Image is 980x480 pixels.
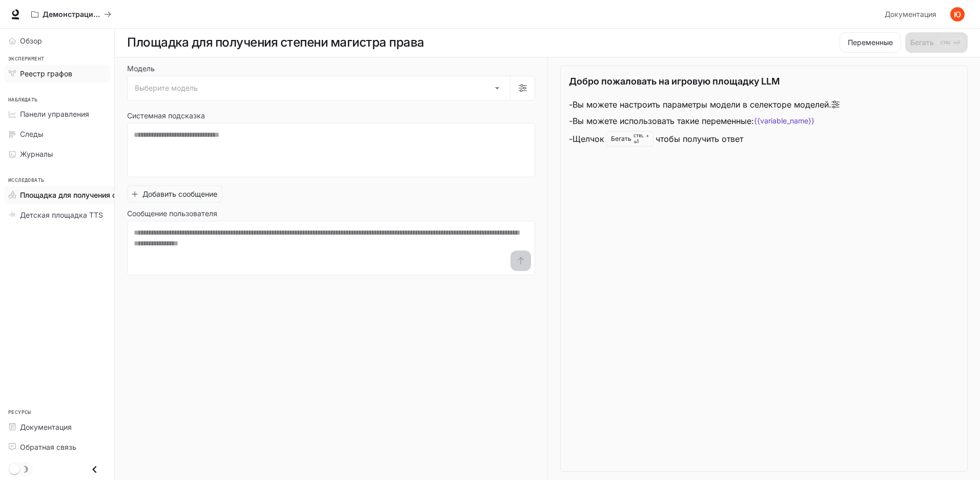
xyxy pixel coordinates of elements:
[83,459,106,480] button: Закрыть ящик
[569,134,573,144] font: -
[4,145,110,163] a: Журналы
[569,116,573,126] font: -
[573,116,754,126] font: Вы можете использовать такие переменные:
[9,463,19,474] span: Переключение темного режима
[573,99,831,110] font: Вы можете настроить параметры модели в селекторе моделей.
[4,418,110,436] a: Документация
[8,409,31,415] font: Ресурсы
[20,69,72,78] font: Реестр графов
[43,10,229,18] font: Демонстрации искусственного интеллекта в мире
[8,55,44,62] font: Эксперимент
[4,186,203,204] a: Площадка для получения степени магистра права
[656,134,743,144] font: чтобы получить ответ
[20,36,42,45] font: Обзор
[4,438,110,456] a: Обратная связь
[950,7,965,22] img: Аватар пользователя
[4,206,110,224] a: Детская площадка TTS
[20,110,89,118] font: Панели управления
[128,76,510,100] div: Выберите модель
[848,38,893,47] font: Переменные
[127,35,424,50] font: Площадка для получения степени магистра права
[8,177,44,183] font: Исследовать
[569,99,573,110] font: -
[569,76,780,87] font: Добро пожаловать на игровую площадку LLM
[573,134,604,144] font: Щелчок
[135,84,198,92] font: Выберите модель
[20,150,53,158] font: Журналы
[885,10,936,18] font: Документация
[4,32,110,50] a: Обзор
[4,65,110,82] a: Реестр графов
[20,191,199,199] font: Площадка для получения степени магистра права
[127,185,222,202] button: Добавить сообщение
[881,4,943,25] a: Документация
[127,209,217,218] font: Сообщение пользователя
[127,111,205,120] font: Системная подсказка
[8,96,38,103] font: Наблюдать
[27,4,116,25] button: Все рабочие пространства
[634,133,649,138] font: CTRL +
[4,125,110,143] a: Следы
[142,190,217,198] font: Добавить сообщение
[4,105,110,123] a: Панели управления
[20,423,72,431] font: Документация
[634,138,639,145] font: ⏎
[611,135,631,142] font: Бегать
[20,211,103,219] font: Детская площадка TTS
[947,4,968,25] button: Аватар пользователя
[754,116,814,126] code: {{variable_name}}
[20,130,43,138] font: Следы
[127,64,155,73] font: Модель
[840,32,901,53] button: Переменные
[20,443,76,451] font: Обратная связь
